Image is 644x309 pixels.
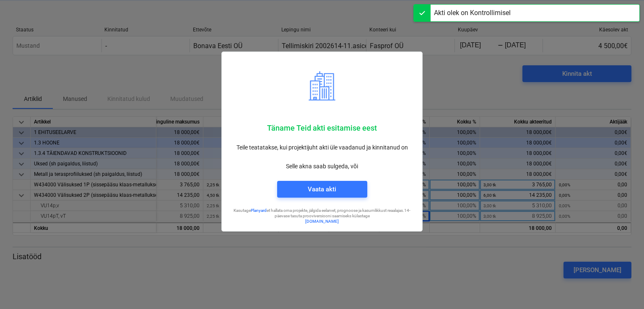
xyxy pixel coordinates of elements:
div: Vaata akti [308,184,336,195]
p: Kasutage et hallata oma projekte, jälgida eelarvet, prognoose ja kasumlikkust reaalajas. 14-päeva... [229,208,415,219]
div: Akti olek on Kontrollimisel [434,8,511,18]
a: Planyard [251,208,267,213]
p: Täname Teid akti esitamise eest [229,123,415,133]
p: Selle akna saab sulgeda, või [229,162,415,171]
a: [DOMAIN_NAME] [305,219,339,224]
button: Vaata akti [277,181,367,198]
p: Teile teatatakse, kui projektijuht akti üle vaadanud ja kinnitanud on [229,143,415,152]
